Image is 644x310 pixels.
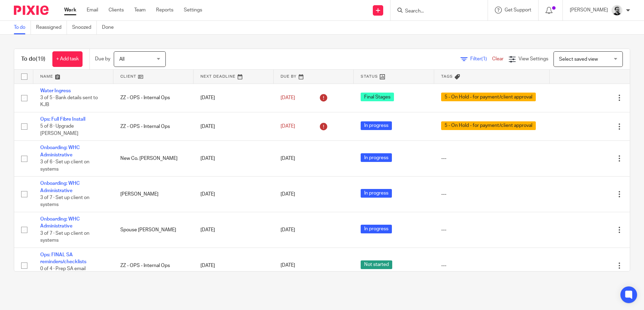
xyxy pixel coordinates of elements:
span: 0 of 4 · Prep SA email reminders spreadsheet [40,267,91,279]
span: (19) [36,56,45,62]
span: 3 of 5 · Bank details sent to KJB [40,95,98,107]
td: [DATE] [194,84,274,112]
td: New Co. [PERSON_NAME] [113,141,194,176]
span: Select saved view [559,57,598,62]
td: [DATE] [194,212,274,248]
span: Get Support [505,8,531,12]
a: Settings [184,7,202,14]
span: [DATE] [281,192,295,197]
img: Jack_2025.jpg [611,5,622,16]
span: [DATE] [281,124,295,129]
span: 5 - On Hold - for payment/client approval [441,121,536,130]
span: [DATE] [281,156,295,161]
a: Ops: FINAL SA reminders/checklists [40,252,86,264]
a: Ops: Full Fibre Install [40,117,85,122]
td: ZZ - OPS - Internal Ops [113,84,194,112]
div: --- [441,155,543,162]
p: Due by [95,55,110,62]
td: ZZ - OPS - Internal Ops [113,112,194,140]
a: Clients [109,7,124,14]
span: 3 of 7 · Set up client on systems [40,195,89,207]
div: --- [441,262,543,269]
a: Done [102,21,119,34]
a: Onboarding: WHC Administrative [40,217,80,229]
td: Spouse [PERSON_NAME] [113,212,194,248]
img: Pixie [14,6,49,15]
span: 3 of 6 · Set up client on systems [40,160,89,172]
span: 5 - On Hold - for payment/client approval [441,93,536,101]
span: Final Stages [361,93,394,101]
div: --- [441,226,543,233]
input: Search [404,8,467,15]
span: Filter [470,57,492,61]
span: In progress [361,189,392,198]
p: [PERSON_NAME] [570,7,608,14]
a: To do [14,21,31,34]
td: [DATE] [194,176,274,212]
span: 5 of 8 · Upgrade [PERSON_NAME] [40,124,78,136]
td: [DATE] [194,248,274,283]
span: [DATE] [281,95,295,100]
td: ZZ - OPS - Internal Ops [113,248,194,283]
a: Clear [492,57,504,61]
td: [DATE] [194,141,274,176]
span: [DATE] [281,227,295,232]
td: [PERSON_NAME] [113,176,194,212]
span: [DATE] [281,263,295,268]
span: All [119,57,124,62]
a: + Add task [52,51,83,67]
a: Onboarding: WHC Administrative [40,181,80,193]
a: Work [64,7,76,14]
div: --- [441,191,543,198]
a: Reassigned [36,21,67,34]
span: In progress [361,225,392,233]
a: Email [87,7,98,14]
span: Not started [361,260,392,269]
span: In progress [361,121,392,130]
span: 3 of 7 · Set up client on systems [40,231,89,243]
a: Reports [156,7,173,14]
a: Snoozed [72,21,97,34]
h1: To do [21,55,45,63]
span: View Settings [518,57,548,61]
a: Water Ingress [40,88,71,93]
td: [DATE] [194,112,274,140]
span: (1) [481,57,487,61]
a: Team [134,7,146,14]
span: Tags [441,75,453,78]
span: In progress [361,153,392,162]
a: Onboarding: WHC Administrative [40,145,80,157]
